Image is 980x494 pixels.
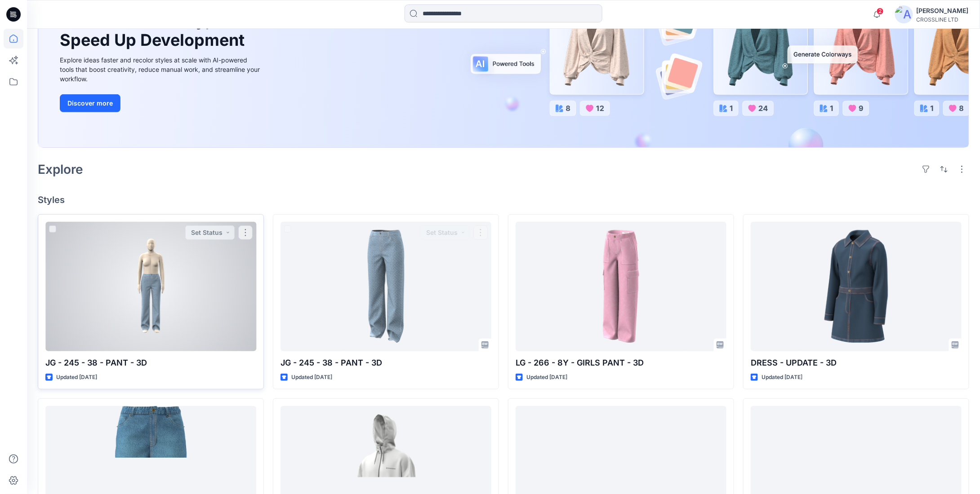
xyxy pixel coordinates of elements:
p: Updated [DATE] [762,373,802,382]
h2: Explore [38,162,83,176]
img: avatar [895,5,913,23]
div: CROSSLINE LTD [917,16,969,23]
a: DRESS - UPDATE - 3D [751,222,962,351]
a: JG - 245 - 38 - PANT - 3D [45,222,256,351]
p: JG - 245 - 38 - PANT - 3D [45,357,256,369]
p: DRESS - UPDATE - 3D [751,357,962,369]
p: Updated [DATE] [56,373,97,382]
div: [PERSON_NAME] [917,5,969,16]
p: Updated [DATE] [291,373,332,382]
span: 2 [877,8,884,15]
a: Discover more [60,94,262,112]
a: LG - 266 - 8Y - GIRLS PANT - 3D [516,222,726,351]
h4: Styles [38,194,969,205]
p: Updated [DATE] [526,373,567,382]
button: Discover more [60,94,120,112]
div: Explore ideas faster and recolor styles at scale with AI-powered tools that boost creativity, red... [60,55,262,84]
a: JG - 245 - 38 - PANT - 3D [281,222,491,351]
h1: Unleash Creativity, Speed Up Development [60,11,249,49]
p: JG - 245 - 38 - PANT - 3D [281,357,491,369]
p: LG - 266 - 8Y - GIRLS PANT - 3D [516,357,726,369]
